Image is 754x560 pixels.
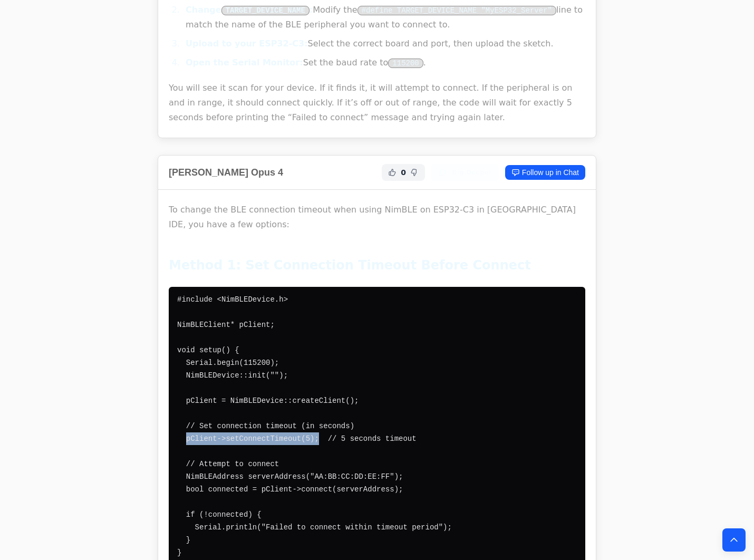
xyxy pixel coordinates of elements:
[182,55,585,70] li: Set the baud rate to .
[221,6,310,15] code: TARGET_DEVICE_NAME
[722,528,746,552] button: Back to top
[177,295,452,557] code: #include <NimBLEDevice.h> NimBLEClient* pClient; void setup() { Serial.begin(115200); NimBLEDevic...
[401,167,406,178] span: 0
[169,257,585,274] h2: Method 1: Set Connection Timeout Before Connect
[186,57,303,67] strong: Open the Serial Monitor:
[182,36,585,51] li: Select the correct board and port, then upload the sketch.
[182,3,585,32] li: Modify the line to match the name of the BLE peripheral you want to connect to.
[388,59,423,68] code: 115200
[505,165,585,180] a: Follow up in Chat
[169,165,283,180] h2: [PERSON_NAME] Opus 4
[169,202,585,232] p: To change the BLE connection timeout when using NimBLE on ESP32-C3 in [GEOGRAPHIC_DATA] IDE, you ...
[186,38,308,49] strong: Upload to your ESP32-C3:
[357,6,556,15] code: #define TARGET_DEVICE_NAME "MyESP32_Server"
[386,166,399,179] button: Helpful
[186,5,313,15] strong: Change :
[408,166,421,179] button: Not Helpful
[169,81,585,125] p: You will see it scan for your device. If it finds it, it will attempt to connect. If the peripher...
